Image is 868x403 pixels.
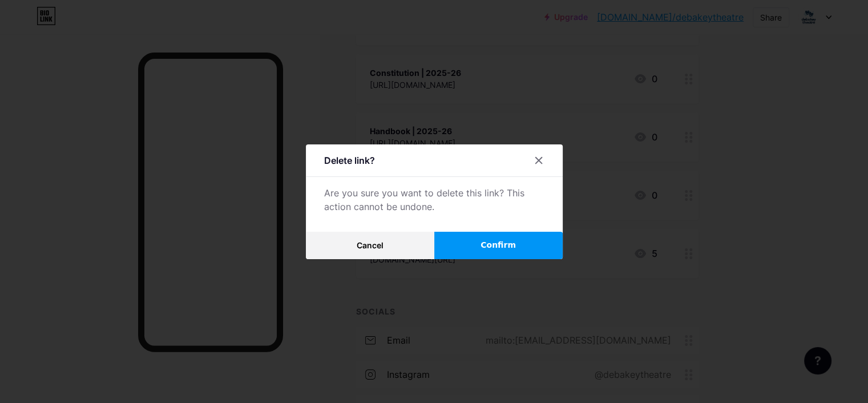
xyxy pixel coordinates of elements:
[357,240,383,250] span: Cancel
[306,232,434,259] button: Cancel
[481,239,516,251] span: Confirm
[434,232,563,259] button: Confirm
[324,186,544,213] div: Are you sure you want to delete this link? This action cannot be undone.
[324,154,375,167] div: Delete link?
